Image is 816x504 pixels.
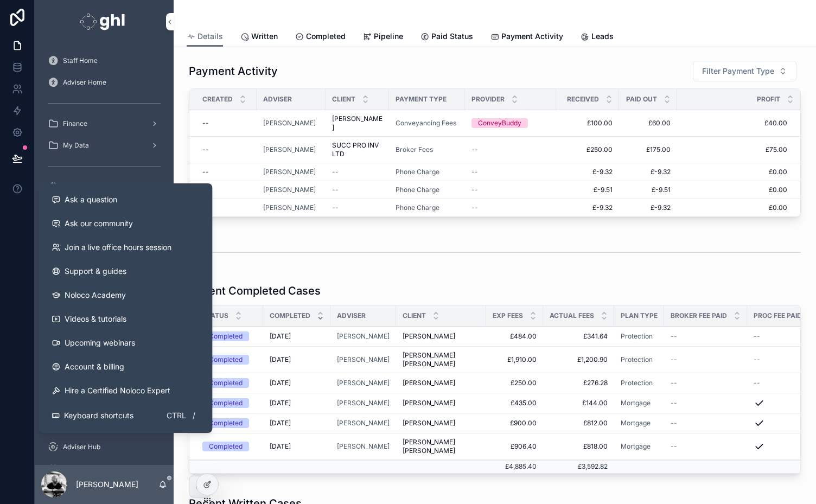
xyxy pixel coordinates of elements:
[671,355,741,364] a: --
[626,203,671,212] span: £-9.32
[403,379,455,387] span: [PERSON_NAME]
[202,331,257,341] a: Completed
[621,442,651,451] a: Mortgage
[671,332,677,341] span: --
[43,379,208,403] button: Hire a Certified Noloco Expert
[754,332,760,341] span: --
[332,141,382,158] a: SUCC PRO INV LTD
[471,145,478,154] span: --
[263,186,316,194] a: [PERSON_NAME]
[270,355,324,364] a: [DATE]
[671,399,741,407] a: --
[263,168,316,176] a: [PERSON_NAME]
[263,119,319,127] a: [PERSON_NAME]
[563,119,613,127] span: £100.00
[263,203,319,212] a: [PERSON_NAME]
[332,114,382,132] a: [PERSON_NAME]
[471,168,478,176] span: --
[396,95,447,104] span: Payment Type
[306,31,346,42] span: Completed
[396,145,433,154] a: Broker Fees
[263,145,319,154] a: [PERSON_NAME]
[374,31,403,42] span: Pipeline
[209,331,243,341] div: Completed
[671,332,741,341] a: --
[270,311,310,320] span: Completed
[626,95,657,104] span: Paid Out
[202,355,257,365] a: Completed
[550,442,608,451] a: £818.00
[63,56,98,65] span: Staff Home
[65,266,126,277] span: Support & guides
[43,235,208,259] a: Join a live office hours session
[563,203,613,212] span: £-9.32
[202,418,257,428] a: Completed
[332,168,339,176] span: --
[337,379,390,387] a: [PERSON_NAME]
[671,355,677,364] span: --
[671,419,677,428] span: --
[626,168,671,176] span: £-9.32
[63,119,87,128] span: Finance
[578,462,608,470] span: £3,592.82
[621,355,658,364] a: Protection
[263,145,316,154] span: [PERSON_NAME]
[202,145,250,154] a: --
[202,168,209,176] p: --
[202,95,233,104] span: Created
[209,378,243,388] div: Completed
[63,443,100,451] span: Adviser Hub
[80,13,128,30] img: App logo
[202,203,250,212] a: --
[263,119,316,127] span: [PERSON_NAME]
[671,442,741,451] a: --
[403,332,455,341] span: [PERSON_NAME]
[202,311,228,320] span: Status
[396,203,439,212] a: Phone Charge
[677,145,787,154] span: £75.00
[754,311,802,320] span: Proc Fee Paid
[396,119,456,127] a: Conveyancing Fees
[396,119,458,127] a: Conveyancing Fees
[41,114,167,133] a: Finance
[471,145,550,154] a: --
[671,442,677,451] span: --
[621,332,658,341] a: Protection
[621,442,658,451] a: Mortgage
[431,31,473,42] span: Paid Status
[337,355,390,364] a: [PERSON_NAME]
[65,290,126,301] span: Noloco Academy
[43,259,208,283] a: Support & guides
[693,61,796,81] button: Select Button
[471,168,550,176] a: --
[270,379,324,387] a: [DATE]
[65,385,170,396] span: Hire a Certified Noloco Expert
[64,410,133,421] span: Keyboard shortcuts
[505,462,537,470] span: £4,885.40
[270,355,291,364] span: [DATE]
[396,186,458,194] a: Phone Charge
[41,136,167,155] a: My Data
[263,186,319,194] a: [PERSON_NAME]
[621,399,658,407] a: Mortgage
[396,168,458,176] a: Phone Charge
[41,177,167,196] a: Analytics
[626,119,671,127] a: £60.00
[501,31,563,42] span: Payment Activity
[621,379,653,387] a: Protection
[493,379,537,387] a: £250.00
[396,168,439,176] a: Phone Charge
[209,442,243,451] div: Completed
[270,442,324,451] a: [DATE]
[677,119,787,127] a: £40.00
[550,419,608,428] span: £812.00
[677,168,787,176] a: £0.00
[626,145,671,154] span: £175.00
[403,332,480,341] a: [PERSON_NAME]
[240,27,278,48] a: Written
[202,119,250,127] a: --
